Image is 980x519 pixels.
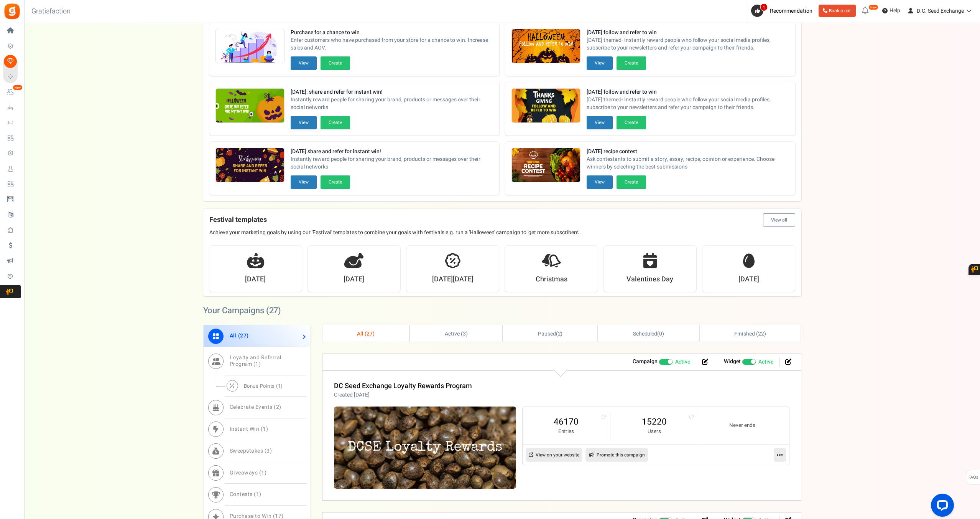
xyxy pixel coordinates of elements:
p: Achieve your marketing goals by using our 'Festival' templates to combine your goals with festiva... [209,229,795,236]
small: Entries [530,428,602,435]
button: Create [321,56,350,70]
span: Celebrate Events ( ) [230,403,281,411]
span: All ( ) [230,332,249,340]
small: Users [618,428,690,435]
span: D.C. Seed Exchange [917,7,964,15]
img: Recommended Campaigns [512,148,580,183]
span: 1 [256,490,260,498]
img: Recommended Campaigns [216,29,284,64]
a: New [3,86,21,99]
span: Scheduled [633,330,658,338]
span: Bonus Points ( ) [244,382,283,390]
span: ( ) [633,330,664,338]
a: Book a call [819,5,856,17]
h2: Your Campaigns ( ) [203,307,281,314]
span: 1 [278,382,281,390]
strong: Widget [724,357,741,365]
button: Create [321,116,350,129]
span: 27 [240,332,247,340]
button: View all [763,213,795,226]
span: Giveaways ( ) [230,469,267,477]
span: Finished ( ) [734,330,766,338]
span: 27 [367,330,373,338]
button: View [587,116,613,129]
a: 46170 [530,416,602,428]
a: DC Seed Exchange Loyalty Rewards Program [334,381,472,391]
img: Recommended Campaigns [512,89,580,123]
a: Help [879,5,903,17]
button: View [291,56,317,70]
span: Contests ( ) [230,490,261,498]
strong: Purchase for a chance to win [291,29,493,36]
span: 1 [263,425,266,433]
small: Never ends [706,422,778,429]
span: Paused [538,330,556,338]
h3: Gratisfaction [23,4,79,19]
span: 0 [659,330,662,338]
span: 22 [758,330,764,338]
strong: [DATE] follow and refer to win [587,29,789,36]
span: ( ) [538,330,563,338]
span: Active [758,358,773,366]
span: [DATE] themed- Instantly reward people who follow your social media profiles, subscribe to your n... [587,96,789,111]
button: Create [617,175,646,189]
strong: Campaign [633,357,658,365]
span: 3 [463,330,466,338]
strong: [DATE] recipe contest [587,148,789,155]
button: View [587,175,613,189]
a: 1 Recommendation [751,5,816,17]
a: Promote this campaign [585,448,648,462]
strong: [DATE] follow and refer to win [587,88,789,96]
em: New [868,5,878,10]
strong: Christmas [536,274,567,284]
span: Instant Win ( ) [230,425,268,433]
span: 2 [276,403,280,411]
span: 27 [269,304,278,317]
a: 15220 [618,416,690,428]
strong: [DATE] [245,274,266,284]
button: View [587,56,613,70]
span: Loyalty and Referral Program ( ) [230,354,281,368]
span: Ask contestants to submit a story, essay, recipe, opinion or experience. Choose winners by select... [587,155,789,171]
a: View on your website [526,448,582,462]
span: 3 [266,447,270,455]
p: Created [DATE] [334,391,472,399]
img: Recommended Campaigns [216,148,284,183]
span: Instantly reward people for sharing your brand, products or messages over their social networks [291,155,493,171]
span: 1 [255,360,259,368]
button: View [291,175,317,189]
img: Recommended Campaigns [216,89,284,123]
span: 2 [558,330,561,338]
span: FAQs [968,470,978,485]
span: Help [888,7,900,15]
img: Recommended Campaigns [512,29,580,64]
span: Active [675,358,690,366]
li: Widget activated [718,358,779,367]
span: 1 [261,469,265,477]
button: Create [617,116,646,129]
strong: [DATE] [738,274,759,284]
strong: Valentines Day [626,274,673,284]
h4: Festival templates [209,213,795,226]
span: Sweepstakes ( ) [230,447,272,455]
strong: [DATE] [344,274,364,284]
span: Enter customers who have purchased from your store for a chance to win. Increase sales and AOV. [291,36,493,52]
button: View [291,116,317,129]
img: Gratisfaction [3,3,21,20]
button: Create [321,175,350,189]
span: Recommendation [770,7,812,15]
span: [DATE] themed- Instantly reward people who follow your social media profiles, subscribe to your n... [587,36,789,52]
strong: [DATE][DATE] [432,274,474,284]
strong: [DATE]: share and refer for instant win! [291,88,493,96]
span: Instantly reward people for sharing your brand, products or messages over their social networks [291,96,493,111]
span: All ( ) [357,330,375,338]
em: New [13,85,23,90]
span: 1 [760,3,768,11]
strong: [DATE] share and refer for instant win! [291,148,493,155]
span: Active ( ) [445,330,468,338]
button: Create [617,56,646,70]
